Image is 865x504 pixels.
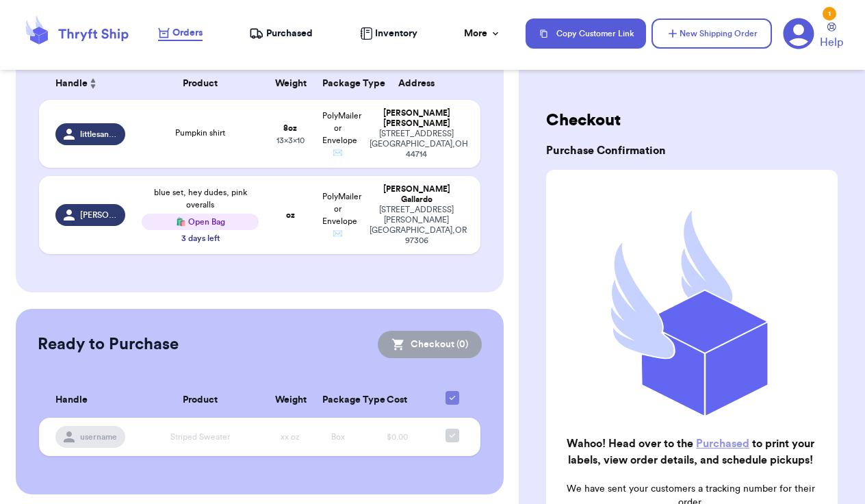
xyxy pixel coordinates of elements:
h2: Checkout [546,110,838,131]
span: $0.00 [387,433,408,441]
span: [PERSON_NAME] [80,210,118,220]
th: Cost [361,383,432,418]
th: Weight [267,383,314,418]
span: Striped Sweater [170,433,230,441]
span: Box [331,433,345,441]
div: [PERSON_NAME] [PERSON_NAME] [370,108,463,129]
th: Address [361,67,480,100]
a: Inventory [360,27,417,40]
a: Purchased [249,27,313,40]
span: blue set, hey dudes, pink overalls [154,188,247,209]
div: [PERSON_NAME] Gallardo [370,184,463,205]
strong: oz [286,211,295,219]
button: Checkout (0) [378,331,482,358]
span: Handle [55,393,88,407]
a: 1 [783,18,814,49]
strong: 8 oz [283,124,297,132]
h3: Purchase Confirmation [546,142,838,159]
span: Orders [172,26,203,40]
a: Purchased [696,438,749,449]
span: PolyMailer or Envelope ✉️ [322,112,361,157]
span: Purchased [266,27,313,40]
th: Package Type [314,383,361,418]
div: [STREET_ADDRESS] [GEOGRAPHIC_DATA] , OH 44714 [370,129,463,160]
h2: Wahoo! Head over to the to print your labels, view order details, and schedule pickups! [557,436,824,468]
span: xx oz [281,433,300,441]
th: Package Type [314,67,361,100]
div: More [464,27,501,40]
span: Inventory [375,27,417,40]
span: PolyMailer or Envelope ✉️ [322,192,361,238]
button: Sort ascending [88,75,99,92]
h2: Ready to Purchase [38,333,179,355]
button: New Shipping Order [651,18,772,49]
th: Product [133,383,266,418]
span: Help [820,34,843,51]
th: Weight [267,67,314,100]
span: 13 x 3 x 10 [276,136,305,144]
span: Pumpkin shirt [175,129,225,137]
span: littlesandlattesthriftco [80,129,118,140]
div: [STREET_ADDRESS][PERSON_NAME] [GEOGRAPHIC_DATA] , OR 97306 [370,205,463,246]
a: Help [820,23,843,51]
div: 3 days left [181,233,220,244]
th: Product [133,67,266,100]
a: Orders [158,26,203,41]
div: 🛍️ Open Bag [142,214,258,230]
button: Copy Customer Link [526,18,646,49]
div: 1 [823,7,836,21]
span: username [80,431,117,442]
span: Handle [55,77,88,91]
